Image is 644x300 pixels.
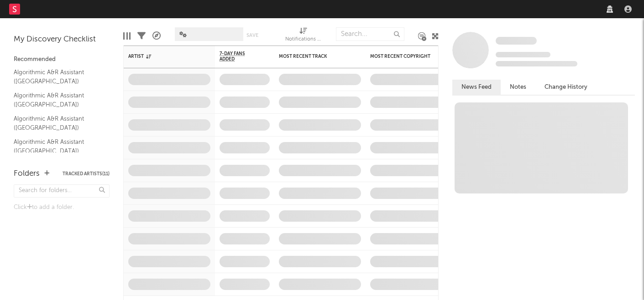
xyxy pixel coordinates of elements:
span: Tracking Since: [DATE] [496,52,550,57]
button: Save [246,33,258,38]
button: Tracked Artists(11) [63,172,110,176]
input: Search for folders... [14,184,110,198]
div: Folders [14,168,40,179]
div: A&R Pipeline [152,23,161,49]
input: Search... [336,27,404,41]
div: Notifications (Artist) [285,34,322,45]
a: Algorithmic A&R Assistant ([GEOGRAPHIC_DATA]) [14,137,100,156]
div: Most Recent Track [279,54,347,59]
div: My Discovery Checklist [14,34,110,45]
div: Filters [137,23,146,49]
a: Algorithmic A&R Assistant ([GEOGRAPHIC_DATA]) [14,67,100,86]
a: Algorithmic A&R Assistant ([GEOGRAPHIC_DATA]) [14,91,100,109]
div: Recommended [14,54,110,65]
a: Algorithmic A&R Assistant ([GEOGRAPHIC_DATA]) [14,114,100,132]
div: Artist [128,54,197,59]
span: 0 fans last week [496,61,577,66]
div: Edit Columns [123,23,131,49]
button: Change History [535,80,597,95]
div: Notifications (Artist) [285,23,322,49]
div: Click to add a folder. [14,202,110,213]
div: Most Recent Copyright [370,54,439,59]
button: News Feed [452,80,501,95]
span: Some Artist [496,37,537,45]
span: 7-Day Fans Added [220,51,256,62]
button: Notes [501,80,535,95]
a: Some Artist [496,36,537,46]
